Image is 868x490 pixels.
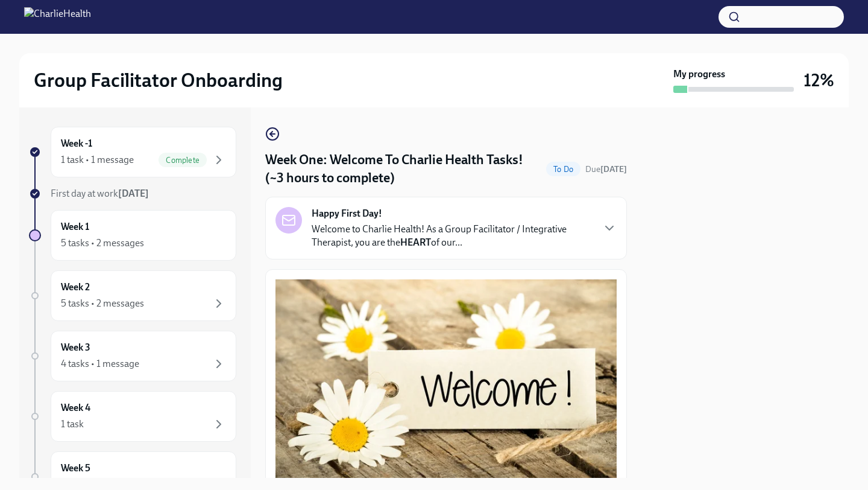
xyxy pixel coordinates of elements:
[400,237,431,248] strong: HEART
[546,165,580,174] span: To Do
[312,223,593,249] p: Welcome to Charlie Health! As a Group Facilitator / Integrative Therapist, you are the of our...
[585,164,627,174] span: Due
[159,156,207,165] span: Complete
[29,187,236,200] a: First day at work[DATE]
[61,462,90,475] h6: Week 5
[34,68,283,92] h2: Group Facilitator Onboarding
[61,297,144,310] div: 5 tasks • 2 messages
[804,69,834,91] h3: 12%
[29,210,236,261] a: Week 15 tasks • 2 messages
[61,418,84,431] div: 1 task
[51,188,149,199] span: First day at work
[29,127,236,177] a: Week -11 task • 1 messageComplete
[673,68,725,81] strong: My progress
[24,7,91,27] img: CharlieHealth
[29,331,236,381] a: Week 34 tasks • 1 message
[61,153,134,167] div: 1 task • 1 message
[29,391,236,442] a: Week 41 task
[585,164,627,175] span: September 22nd, 2025 09:00
[61,341,90,354] h6: Week 3
[600,164,627,174] strong: [DATE]
[61,281,90,294] h6: Week 2
[312,207,382,220] strong: Happy First Day!
[61,237,144,250] div: 5 tasks • 2 messages
[61,401,90,415] h6: Week 4
[61,137,92,150] h6: Week -1
[29,270,236,321] a: Week 25 tasks • 2 messages
[275,279,617,485] button: Zoom image
[61,357,139,371] div: 4 tasks • 1 message
[265,151,541,187] h4: Week One: Welcome To Charlie Health Tasks! (~3 hours to complete)
[61,220,89,234] h6: Week 1
[118,188,149,199] strong: [DATE]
